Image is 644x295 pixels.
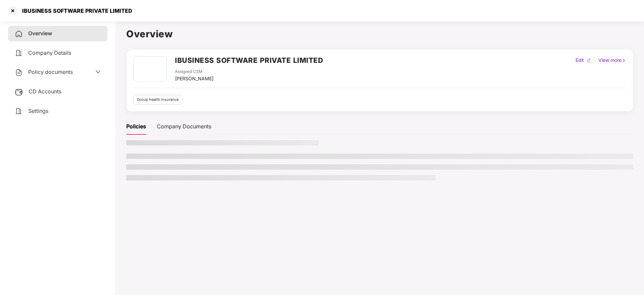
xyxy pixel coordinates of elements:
[175,75,214,82] div: [PERSON_NAME]
[15,88,23,96] img: svg+xml;base64,PHN2ZyB3aWR0aD0iMjUiIGhlaWdodD0iMjQiIHZpZXdCb3g9IjAgMCAyNSAyNCIgZmlsbD0ibm9uZSIgeG...
[593,56,597,64] div: |
[15,30,23,38] img: svg+xml;base64,PHN2ZyB4bWxucz0iaHR0cDovL3d3dy53My5vcmcvMjAwMC9zdmciIHdpZHRoPSIyNCIgaGVpZ2h0PSIyNC...
[28,69,73,75] span: Policy documents
[29,88,61,95] span: CD Accounts
[587,58,591,63] img: editIcon
[95,69,101,75] span: down
[18,7,132,14] div: IBUSINESS SOFTWARE PRIVATE LIMITED
[15,69,23,77] img: svg+xml;base64,PHN2ZyB4bWxucz0iaHR0cDovL3d3dy53My5vcmcvMjAwMC9zdmciIHdpZHRoPSIyNCIgaGVpZ2h0PSIyNC...
[28,49,71,56] span: Company Details
[157,122,211,131] div: Company Documents
[28,108,48,114] span: Settings
[175,55,323,66] h2: IBUSINESS SOFTWARE PRIVATE LIMITED
[622,58,626,63] img: rightIcon
[15,107,23,115] img: svg+xml;base64,PHN2ZyB4bWxucz0iaHR0cDovL3d3dy53My5vcmcvMjAwMC9zdmciIHdpZHRoPSIyNCIgaGVpZ2h0PSIyNC...
[15,49,23,57] img: svg+xml;base64,PHN2ZyB4bWxucz0iaHR0cDovL3d3dy53My5vcmcvMjAwMC9zdmciIHdpZHRoPSIyNCIgaGVpZ2h0PSIyNC...
[133,95,182,104] div: Group health insurance
[126,122,146,131] div: Policies
[597,56,628,64] div: View more
[28,30,52,37] span: Overview
[574,56,585,64] div: Edit
[175,69,214,75] div: Assigned CSM
[126,27,633,41] h1: Overview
